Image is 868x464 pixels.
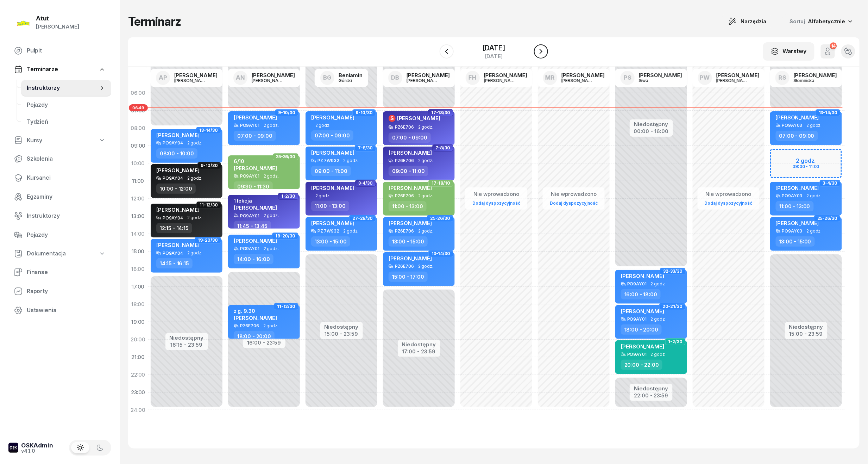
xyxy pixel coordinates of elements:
span: 2 godz. [418,229,433,234]
span: 2 godz. [344,229,359,234]
div: 12:15 - 14:15 [156,223,192,233]
span: 3-4/30 [823,182,837,184]
a: Kursy [8,132,111,149]
span: [PERSON_NAME] [776,185,819,191]
span: Pulpit [27,46,106,55]
div: 14:00 - 16:00 [234,254,273,264]
div: [PERSON_NAME] [561,73,605,78]
div: 15:00 [128,243,148,260]
a: Instruktorzy [8,208,111,224]
span: 2 godz. [264,174,279,179]
div: 17:00 - 23:59 [402,347,436,354]
div: Niedostępny [325,324,359,329]
span: 19-20/30 [275,235,295,237]
div: 11:00 - 13:00 [311,201,349,211]
div: PO9AY03 [782,193,803,198]
span: 2 godz. [187,141,202,146]
a: Pojazdy [8,227,111,243]
span: [PERSON_NAME] [311,149,354,156]
a: PS[PERSON_NAME]Siwa [615,69,688,87]
span: [PERSON_NAME] [397,115,440,122]
div: 11:00 - 13:00 [389,201,427,211]
div: 09:00 - 11:00 [311,166,351,176]
button: Narzędzia [722,14,773,29]
span: 1-2/30 [281,196,295,197]
div: 07:00 - 09:00 [311,130,353,141]
span: 7-8/30 [435,147,450,149]
div: [PERSON_NAME] [561,78,595,83]
img: logo-xs-dark@2x.png [8,443,18,453]
span: 2 godz. [807,123,822,128]
div: [PERSON_NAME] [794,73,837,78]
span: 25-26/30 [817,218,837,219]
span: Szkolenia [27,154,106,163]
a: Szkolenia [8,150,111,167]
span: [PERSON_NAME] [311,220,354,227]
div: [PERSON_NAME] [484,73,527,78]
span: 17-18/10 [432,182,450,184]
span: 13-14/30 [432,253,450,254]
div: 16:15 - 23:59 [170,340,204,348]
div: PO9AY04 [163,141,183,145]
div: 11:45 - 13:45 [234,221,271,231]
div: PZ6E706 [395,158,414,163]
span: RS [779,75,786,81]
div: 07:00 - 09:00 [389,132,431,143]
span: Finanse [27,268,106,277]
span: Terminarze [27,65,58,74]
div: 20:00 [128,331,148,348]
button: Nie wprowadzonoDodaj dyspozycyjność [702,188,755,209]
span: 2 godz. [418,158,433,163]
div: 13:00 - 15:00 [311,236,350,247]
button: Nie wprowadzonoDodaj dyspozycyjność [470,188,523,209]
span: 19-20/30 [198,240,218,241]
h1: Terminarz [128,15,181,28]
span: 06:49 [129,104,148,111]
div: Nie wprowadzono [547,190,600,199]
span: 2 godz. [187,250,202,255]
div: 11:00 - 13:00 [776,201,814,211]
div: PO9AY01 [627,282,647,286]
div: Atut [36,16,79,21]
div: 24:00 [128,401,148,419]
div: 17:00 [128,278,148,296]
span: 2 godz. [651,352,666,357]
span: 2 godz. [418,125,433,130]
span: [PERSON_NAME] [234,204,277,211]
div: 00:00 - 16:00 [634,127,669,134]
span: 35-36/30 [276,156,295,157]
span: Instruktorzy [27,83,99,93]
span: [PERSON_NAME] [621,308,664,315]
div: [PERSON_NAME] [174,73,218,78]
span: Alfabetycznie [808,18,845,25]
div: Niedostępny [402,342,436,347]
div: 16:00 - 18:00 [621,289,661,299]
a: Terminarze [8,61,111,78]
div: Niedostępny [170,335,204,340]
span: Kursy [27,136,42,145]
div: v4.1.0 [21,448,53,453]
span: Narzędzia [741,17,767,26]
a: Egzaminy [8,188,111,205]
span: 17-18/30 [431,112,450,113]
span: [PERSON_NAME] [311,114,354,121]
a: Dodaj dyspozycyjność [470,199,523,207]
div: 6/10 [234,158,277,164]
span: 20-21/30 [662,306,683,307]
a: Dokumentacja [8,246,111,262]
div: 18:00 [128,296,148,313]
span: 2 godz. [807,229,822,234]
span: MR [545,75,555,81]
div: [PERSON_NAME] [716,78,750,83]
span: [PERSON_NAME] [311,185,354,191]
div: PO9AY04 [163,216,183,220]
div: [PERSON_NAME] [252,73,295,78]
span: 2 godz. [315,123,331,128]
span: 9-10/30 [356,112,373,113]
a: Dodaj dyspozycyjność [702,199,755,207]
div: Niedostępny [634,386,668,391]
a: Ustawienia [8,302,111,319]
span: 2 godz. [187,215,202,220]
a: Dodaj dyspozycyjność [547,199,600,207]
div: 08:00 - 10:00 [156,148,197,159]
